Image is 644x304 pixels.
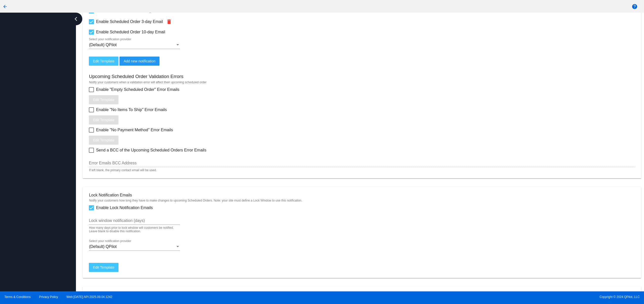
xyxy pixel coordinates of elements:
[4,295,31,299] a: Terms & Conditions
[96,19,163,25] span: Enable Scheduled Order 3-day Email
[89,74,183,79] h3: Upcoming Scheduled Order Validation Errors
[96,127,173,133] span: Enable "No Payment Method" Error Emails
[89,95,118,104] button: Edit Template
[89,263,118,272] button: Edit Template
[89,193,132,197] h4: Lock Notification Emails
[89,169,157,172] mat-hint: If left blank, the primary contact email will be used.
[96,29,165,35] span: Enable Scheduled Order 10-day Email
[89,136,118,145] button: Edit Template
[632,4,638,10] mat-icon: help
[124,59,155,63] span: Add new notification
[93,265,114,269] span: Edit Template
[93,138,114,142] span: Edit Template
[67,295,112,299] a: Web:[DATE] API:2025.09.04.1242
[89,57,118,66] button: Edit Template
[166,19,172,25] mat-icon: delete
[89,218,180,223] input: Lock window notification (days)
[93,98,114,102] span: Edit Template
[119,57,159,66] button: Add new notification
[89,244,116,249] span: (Default) QPilot
[96,87,179,93] span: Enable "Empty Scheduled Order" Error Emails
[72,15,80,23] i: chevron_left
[93,59,114,63] span: Edit Template
[96,107,167,113] span: Enable "No Items To Ship" Error Emails
[89,43,116,47] span: (Default) QPilot
[93,118,114,122] span: Edit Template
[89,161,635,165] input: Error Emails BCC Address
[96,147,206,153] span: Send a BCC of the Upcoming Scheduled Orders Error Emails
[89,199,635,202] mat-hint: Notify your customers how long they have to make changes to upcoming Scheduled Orders. Note: your...
[39,295,58,299] a: Privacy Policy
[89,226,177,233] mat-hint: How many days prior to lock window will customers be notified. Leave blank to disable this notifi...
[89,115,118,124] button: Edit Template
[326,295,640,299] span: Copyright © 2024 QPilot, LLC
[89,81,635,84] mat-hint: Notify your customers when a validation error will affect their upcoming scheduled order
[2,4,8,10] mat-icon: arrow_back
[96,205,153,211] span: Enable Lock Notification Emails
